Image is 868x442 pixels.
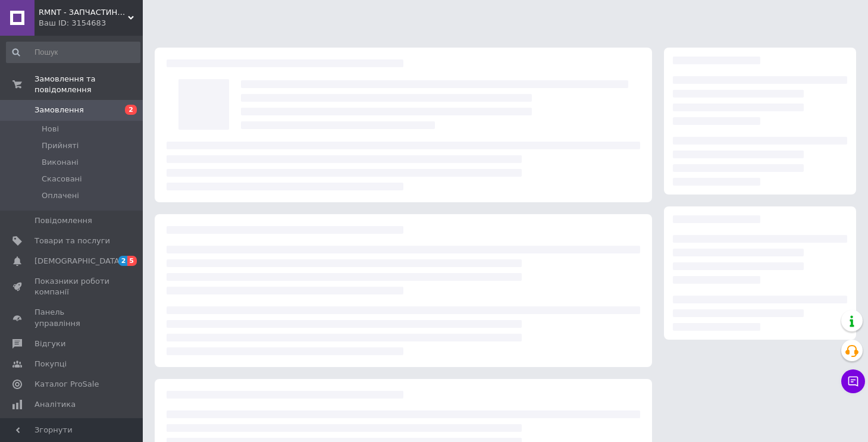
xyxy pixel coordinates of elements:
[42,190,79,201] span: Оплачені
[39,7,128,18] span: RMNT - ЗАПЧАСТИНИ ПОБУТ
[42,174,82,184] span: Скасовані
[35,307,110,328] span: Панель управління
[35,236,110,246] span: Товари та послуги
[42,157,79,168] span: Виконані
[841,369,865,393] button: Чат з покупцем
[35,399,76,410] span: Аналітика
[35,379,99,390] span: Каталог ProSale
[35,359,67,369] span: Покупці
[35,276,110,297] span: Показники роботи компанії
[35,215,92,226] span: Повідомлення
[39,18,143,29] div: Ваш ID: 3154683
[42,140,79,151] span: Прийняті
[127,256,137,266] span: 5
[35,338,65,349] span: Відгуки
[118,256,128,266] span: 2
[42,124,59,134] span: Нові
[35,74,143,95] span: Замовлення та повідомлення
[35,256,123,267] span: [DEMOGRAPHIC_DATA]
[125,105,137,115] span: 2
[35,105,84,115] span: Замовлення
[6,42,140,63] input: Пошук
